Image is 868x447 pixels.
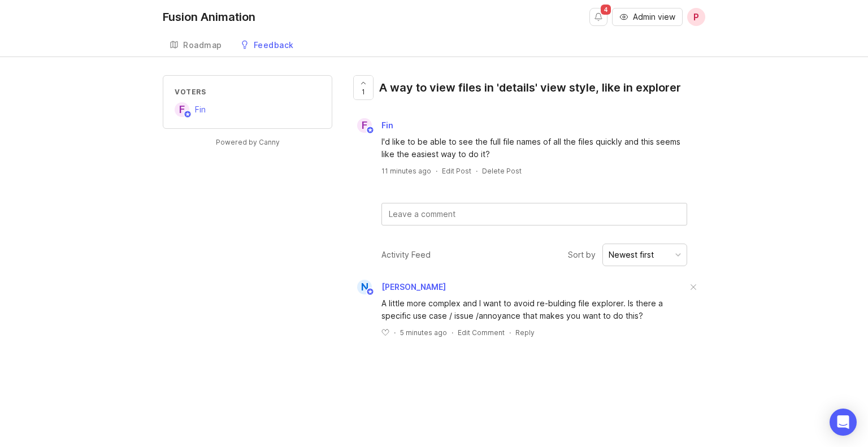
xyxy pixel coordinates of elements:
div: I'd like to be able to see the full file names of all the files quickly and this seems like the e... [381,136,687,160]
span: P [693,10,699,24]
a: Roadmap [163,34,229,57]
span: 1 [362,87,365,97]
div: Fusion Animation [163,11,255,23]
button: Notifications [589,8,607,26]
div: Activity Feed [381,249,431,261]
a: 11 minutes ago [381,166,431,176]
button: Admin view [612,8,683,26]
div: N [357,280,372,294]
img: member badge [366,126,375,134]
span: Fin [381,120,393,130]
div: Open Intercom Messenger [830,409,857,436]
div: F [357,118,372,133]
div: Reply [515,328,535,337]
img: member badge [366,288,375,296]
button: 1 [353,75,374,100]
button: P [687,8,705,26]
div: · [476,166,478,176]
div: Feedback [254,41,294,49]
div: A way to view files in 'details' view style, like in explorer [379,80,681,96]
div: · [394,328,396,337]
div: Edit Comment [458,328,505,337]
a: FFin [175,102,206,117]
a: FFin [350,118,402,133]
div: Newest first [609,249,654,261]
img: member badge [184,110,192,119]
span: Admin view [633,11,675,23]
a: Powered by Canny [214,136,281,149]
div: Delete Post [482,166,522,176]
div: Edit Post [442,166,471,176]
div: Roadmap [183,41,222,49]
div: Voters [175,87,320,97]
div: · [509,328,511,337]
a: Feedback [233,34,301,57]
div: · [452,328,453,337]
a: N[PERSON_NAME] [350,280,446,294]
span: 4 [601,5,611,15]
div: F [175,102,189,117]
span: 5 minutes ago [400,328,447,337]
span: [PERSON_NAME] [381,282,446,292]
span: Fin [195,105,206,114]
div: A little more complex and I want to avoid re-bulding file explorer. Is there a specific use case ... [381,297,687,322]
span: Sort by [568,249,596,261]
div: · [436,166,437,176]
